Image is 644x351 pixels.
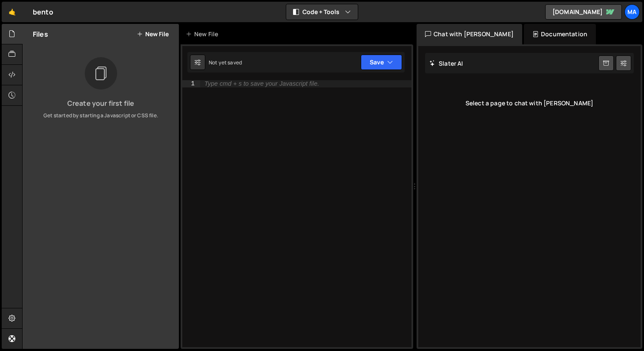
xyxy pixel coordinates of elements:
[33,29,48,39] h2: Files
[429,59,463,67] h2: Slater AI
[524,24,596,44] div: Documentation
[29,112,172,119] p: Get started by starting a Javascript or CSS file.
[624,4,640,20] a: Ma
[545,4,622,20] a: [DOMAIN_NAME]
[137,31,169,38] button: New File
[186,30,221,38] div: New File
[209,59,242,66] div: Not yet saved
[425,86,634,120] div: Select a page to chat with [PERSON_NAME]
[2,2,23,22] a: 🤙
[286,4,358,20] button: Code + Tools
[33,7,53,17] div: bento
[361,55,402,70] button: Save
[182,80,200,87] div: 1
[204,81,319,87] div: Type cmd + s to save your Javascript file.
[417,24,522,44] div: Chat with [PERSON_NAME]
[29,100,172,107] h3: Create your first file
